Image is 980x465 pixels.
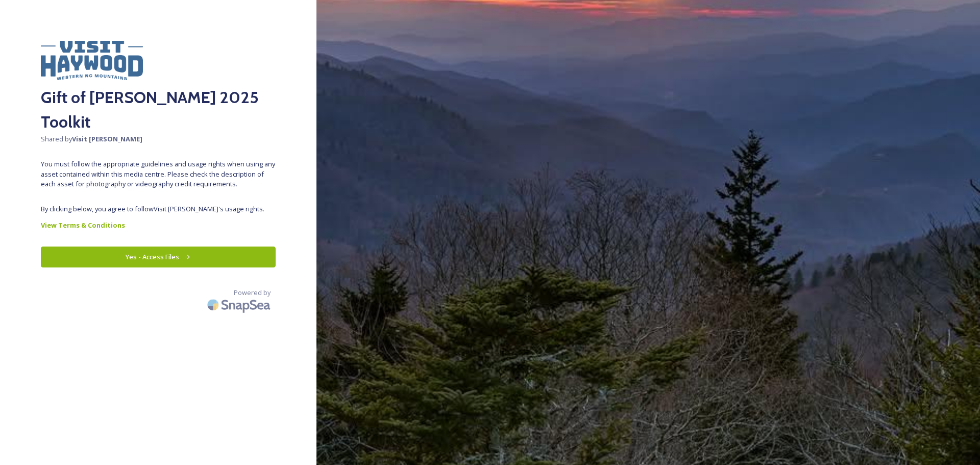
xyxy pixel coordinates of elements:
strong: Visit [PERSON_NAME] [72,134,142,143]
span: By clicking below, you agree to follow Visit [PERSON_NAME] 's usage rights. [41,204,276,214]
strong: View Terms & Conditions [41,221,125,230]
a: View Terms & Conditions [41,219,276,231]
span: Powered by [234,288,271,298]
span: Shared by [41,134,276,144]
img: SnapSea Logo [204,293,276,317]
img: visit-haywood-logo-white_120-wnc_mountain-blue-3292264819-e1727106323371.png [41,41,143,80]
h2: Gift of [PERSON_NAME] 2025 Toolkit [41,85,276,134]
span: You must follow the appropriate guidelines and usage rights when using any asset contained within... [41,159,276,189]
button: Yes - Access Files [41,247,276,267]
